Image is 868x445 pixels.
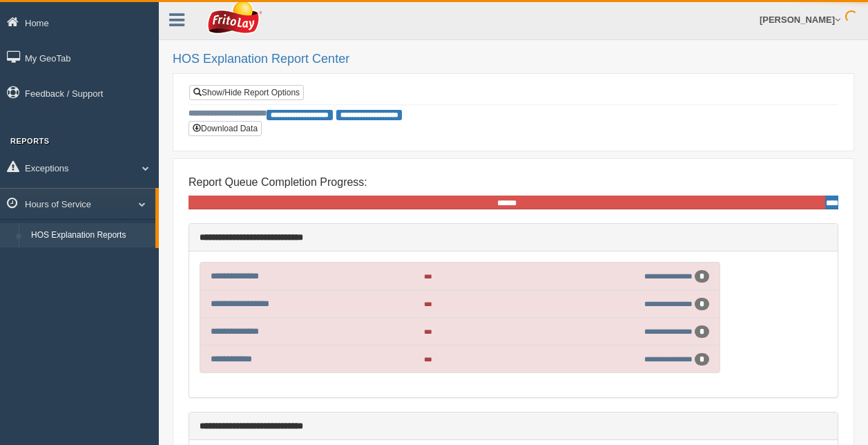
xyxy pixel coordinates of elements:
button: Download Data [189,121,262,136]
a: HOS Explanation Reports [25,223,155,248]
a: HOS Violation Audit Reports [25,247,155,272]
h2: HOS Explanation Report Center [173,53,854,66]
h4: Report Queue Completion Progress: [189,176,838,189]
a: Show/Hide Report Options [189,85,304,100]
